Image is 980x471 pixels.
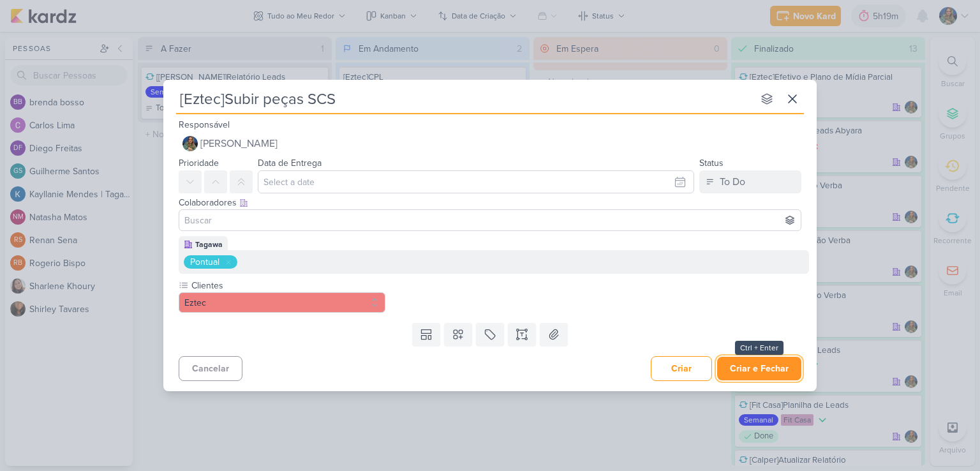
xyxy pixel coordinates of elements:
[735,341,783,355] div: Ctrl + Enter
[179,132,801,155] button: [PERSON_NAME]
[182,136,198,151] img: Isabella Gutierres
[699,170,801,193] button: To Do
[179,158,219,168] label: Prioridade
[651,356,712,381] button: Criar
[195,239,223,250] div: Tagawa
[258,170,694,193] input: Select a date
[179,356,242,381] button: Cancelar
[179,196,801,209] div: Colaboradores
[190,255,219,269] div: Pontual
[176,87,753,110] input: Kard Sem Título
[720,174,745,190] div: To Do
[200,136,278,151] span: [PERSON_NAME]
[190,279,385,292] label: Clientes
[179,292,385,313] button: Eztec
[258,158,322,168] label: Data de Entrega
[179,119,230,130] label: Responsável
[182,213,798,228] input: Buscar
[717,357,801,380] button: Criar e Fechar
[699,158,724,168] label: Status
